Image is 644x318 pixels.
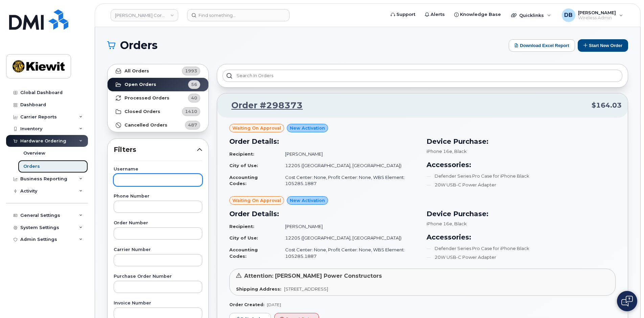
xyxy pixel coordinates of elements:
[592,100,622,110] span: $164.03
[229,163,258,168] strong: City of Use:
[229,302,264,307] strong: Order Created:
[427,254,616,260] li: 20W USB-C Power Adapter
[279,148,418,160] td: [PERSON_NAME]
[427,221,452,226] span: iPhone 16e
[279,172,418,189] td: Cost Center: None, Profit Center: None, WBS Element: 105285.1887
[427,149,452,154] span: iPhone 16e
[229,209,418,219] h3: Order Details:
[427,232,616,242] h3: Accessories:
[191,81,197,88] span: 56
[114,194,202,199] label: Phone Number
[229,247,258,259] strong: Accounting Codes:
[427,209,616,219] h3: Device Purchase:
[267,302,281,307] span: [DATE]
[114,167,202,172] label: Username
[244,273,382,279] span: Attention: [PERSON_NAME] Power Constructors
[185,108,197,115] span: 1410
[108,64,208,78] a: All Orders1993
[427,160,616,170] h3: Accessories:
[229,151,254,157] strong: Recipient:
[279,160,418,172] td: 12205 ([GEOGRAPHIC_DATA], [GEOGRAPHIC_DATA])
[621,296,633,306] img: Open chat
[124,109,160,114] strong: Closed Orders
[185,68,197,74] span: 1993
[114,248,202,252] label: Carrier Number
[124,122,167,128] strong: Cancelled Orders
[191,95,197,101] span: 40
[114,145,197,155] span: Filters
[279,244,418,262] td: Cost Center: None, Profit Center: None, WBS Element: 105285.1887
[223,70,622,82] input: Search in orders
[229,136,418,146] h3: Order Details:
[229,175,258,186] strong: Accounting Codes:
[427,245,616,252] li: Defender Series Pro Case for iPhone Black
[290,125,325,131] span: New Activation
[229,235,258,241] strong: City of Use:
[114,274,202,279] label: Purchase Order Number
[124,68,149,74] strong: All Orders
[279,232,418,244] td: 12205 ([GEOGRAPHIC_DATA], [GEOGRAPHIC_DATA])
[284,286,328,292] span: [STREET_ADDRESS]
[232,197,281,204] span: Waiting On Approval
[188,122,197,128] span: 487
[578,39,628,52] button: Start New Order
[232,125,281,131] span: Waiting On Approval
[427,136,616,146] h3: Device Purchase:
[427,173,616,179] li: Defender Series Pro Case for iPhone Black
[452,221,467,226] span: , Black
[229,224,254,229] strong: Recipient:
[290,197,325,204] span: New Activation
[279,221,418,232] td: [PERSON_NAME]
[223,99,303,112] a: Order #298373
[114,221,202,225] label: Order Number
[236,286,281,292] strong: Shipping Address:
[427,182,616,188] li: 20W USB-C Power Adapter
[108,118,208,132] a: Cancelled Orders487
[452,149,467,154] span: , Black
[114,301,202,305] label: Invoice Number
[108,91,208,105] a: Processed Orders40
[120,40,158,50] span: Orders
[509,39,575,52] button: Download Excel Report
[124,82,156,87] strong: Open Orders
[108,78,208,91] a: Open Orders56
[124,95,169,101] strong: Processed Orders
[108,105,208,118] a: Closed Orders1410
